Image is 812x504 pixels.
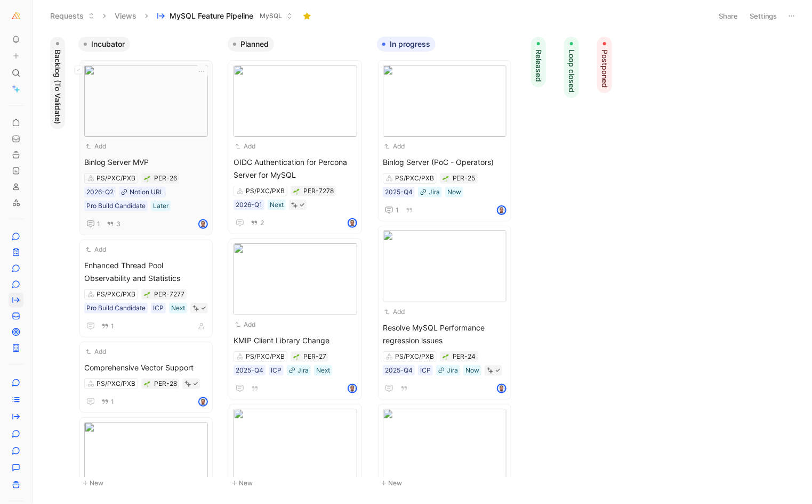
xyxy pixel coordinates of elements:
div: 2026-Q2 [86,187,114,197]
span: Loop closed [566,49,577,93]
button: New [78,477,219,490]
div: Loop closed [560,32,583,495]
button: Share [714,9,743,23]
div: Backlog (To Validate) [46,32,69,495]
div: 2025-Q4 [385,365,413,376]
button: Add [84,244,108,255]
button: Settings [745,9,782,23]
div: 2025-Q4 [236,365,263,376]
div: PS/PXC/PXB [395,173,434,184]
div: PER-25 [453,173,476,184]
div: 2025-Q4 [385,187,413,197]
div: PER-7278 [303,186,334,196]
span: 1 [111,323,114,329]
span: Released [533,49,544,82]
div: 2026-Q1 [236,200,262,210]
img: ae78dd2b-6624-4971-9b0f-63e89102a08e.png [383,230,507,302]
span: 3 [116,221,120,227]
div: PS/PXC/PXB [97,289,135,300]
img: 48921438-27e5-45f7-be85-5bd60d939fe5.png [234,65,357,137]
span: Comprehensive Vector Support [84,361,208,374]
img: Percona [11,11,21,21]
span: MySQL [260,11,282,21]
span: Backlog (To Validate) [52,49,63,124]
img: ac0e8aae-dda1-4ebc-a4cd-af4e2749d8ea.jpg [84,65,208,137]
div: PER-24 [453,351,476,362]
img: avatar [199,220,207,228]
img: avatar [349,219,356,227]
div: Now [465,365,479,376]
div: PS/PXC/PXB [246,186,285,196]
button: Backlog (To Validate) [50,37,65,129]
button: Add [383,307,406,317]
div: Jira [447,365,458,376]
div: PER-7277 [154,289,184,300]
img: a1d538fb-01e1-4560-aa1d-a5d0c384245f.webp [234,243,357,315]
div: Released [527,32,550,495]
button: Loop closed [564,37,579,98]
button: MySQL Feature PipelineMySQL [152,8,298,24]
div: IncubatorNew [74,32,223,495]
div: Now [447,187,461,197]
img: 78480e72-6f6f-4a06-af53-962804fafdd7.png [234,409,357,481]
img: avatar [349,385,356,392]
span: Enhanced Thread Pool Observability and Statistics [84,259,208,285]
div: PER-27 [303,351,326,362]
img: 06bcc761-7073-4e11-8374-6e7649cbc8bb.png [383,409,507,481]
button: 3 [104,218,123,230]
button: New [228,477,368,490]
span: Resolve MySQL Performance regression issues [383,321,507,347]
span: Planned [240,39,269,49]
img: avatar [498,385,505,392]
img: da7a0cee-98ca-4d5f-ad84-f714081704b4.png [84,422,208,494]
a: AddResolve MySQL Performance regression issuesPS/PXC/PXB2025-Q4ICPJiraNowavatar [378,226,511,400]
button: 🌱 [293,187,300,195]
img: 03ebdc09-7571-4581-822a-4655c737cd5f.webp [383,65,507,137]
button: Add [84,141,108,152]
span: 2 [260,220,264,226]
a: AddBinlog Server MVPPS/PXC/PXB2026-Q2Notion URLPro Build CandidateLater13avatar [79,60,213,235]
button: Add [84,346,108,357]
button: Percona [9,9,23,23]
span: MySQL Feature Pipeline [170,11,253,21]
button: In progress [377,37,436,52]
a: AddKMIP Client Library ChangePS/PXC/PXB2025-Q4ICPJiraNextavatar [229,238,362,400]
button: 🌱 [143,380,151,387]
div: PS/PXC/PXB [246,351,285,362]
img: 🌱 [443,354,449,360]
span: Incubator [91,39,125,49]
button: 🌱 [442,353,449,360]
button: Released [531,37,546,87]
div: 🌱 [143,175,151,182]
button: Views [110,8,141,24]
div: Pro Build Candidate [86,303,146,313]
div: Jira [298,365,309,376]
div: PS/PXC/PXB [97,173,135,184]
div: Next [316,365,330,376]
img: 🌱 [293,354,300,360]
div: PER-26 [154,173,177,184]
button: Requests [45,8,99,24]
button: 🌱 [143,291,151,298]
div: Next [171,303,185,313]
img: avatar [199,398,207,406]
span: OIDC Authentication for Percona Server for MySQL [234,156,357,181]
div: Pro Build Candidate [86,201,146,211]
button: 🌱 [293,353,300,360]
div: ICP [271,365,282,376]
a: AddComprehensive Vector SupportPS/PXC/PXB1avatar [79,342,213,413]
img: 🌱 [144,381,150,387]
button: New [377,477,518,490]
img: 🌱 [293,188,300,195]
div: PS/PXC/PXB [97,378,135,389]
button: Add [383,141,406,152]
img: 🌱 [144,292,150,298]
button: 1 [84,218,102,230]
span: In progress [390,39,430,49]
div: PlannedNew [223,32,373,495]
div: Jira [429,187,440,197]
img: 🌱 [443,176,449,182]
